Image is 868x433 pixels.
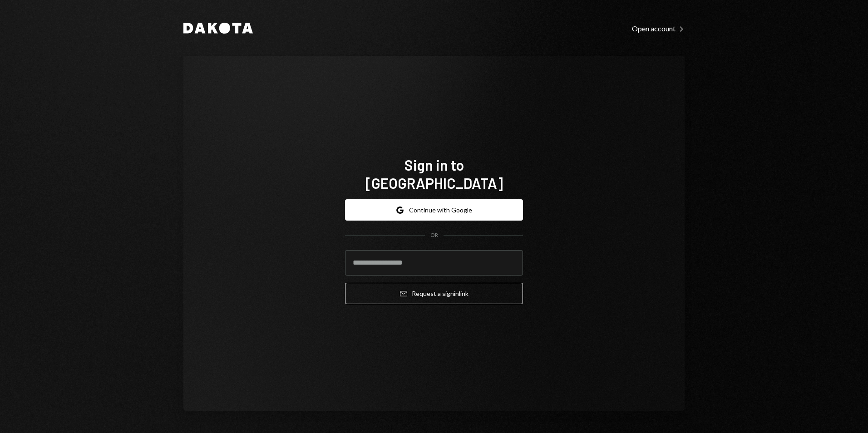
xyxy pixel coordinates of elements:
[632,23,685,33] a: Open account
[430,231,438,239] div: OR
[345,156,523,192] h1: Sign in to [GEOGRAPHIC_DATA]
[345,283,523,304] button: Request a signinlink
[632,24,685,33] div: Open account
[345,199,523,221] button: Continue with Google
